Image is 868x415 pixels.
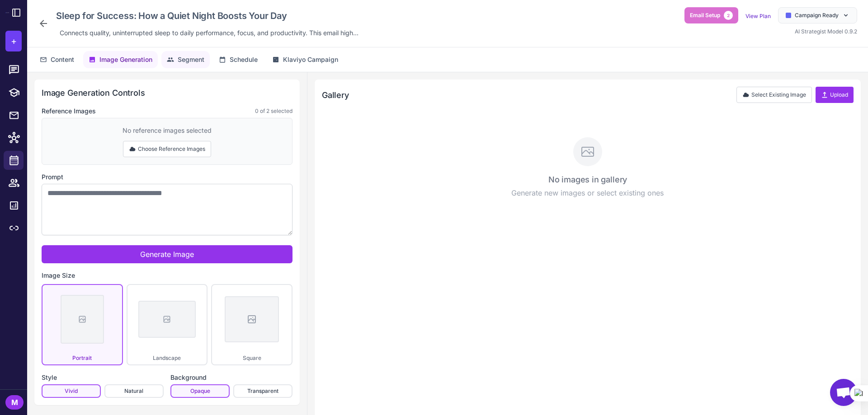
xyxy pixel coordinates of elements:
[283,55,338,65] span: Klaviyo Campaign
[42,87,292,99] h2: Image Generation Controls
[233,384,292,398] button: Transparent
[42,284,123,365] button: Portrait
[724,11,733,20] span: 2
[816,87,854,103] button: Upload
[60,28,359,38] span: Connects quality, uninterrupted sleep to daily performance, focus, and productivity. This email h...
[123,126,212,135] div: No reference images selected
[170,384,230,398] button: Opaque
[5,31,22,51] button: +
[213,51,263,68] button: Schedule
[42,245,292,263] button: Generate Image
[795,11,839,19] span: Campaign Ready
[684,7,738,23] button: Email Setup2
[11,34,17,48] span: +
[83,51,158,68] button: Image Generation
[324,173,852,186] h3: No images in gallery
[34,51,80,68] button: Content
[211,284,292,365] button: Square
[178,55,204,65] span: Segment
[243,354,261,361] span: Square
[42,384,101,398] button: Vivid
[324,187,852,198] p: Generate new images or select existing ones
[127,284,208,365] button: Landscape
[255,107,292,115] span: 0 of 2 selected
[690,11,720,19] span: Email Setup
[51,55,74,65] span: Content
[830,379,857,406] div: Open chat
[322,89,349,101] h2: Gallery
[267,51,344,68] button: Klaviyo Campaign
[230,55,258,65] span: Schedule
[42,373,163,382] label: Style
[745,13,771,19] a: View Plan
[161,51,210,68] button: Segment
[42,270,292,280] label: Image Size
[42,172,292,182] label: Prompt
[42,106,96,116] label: Reference Images
[123,141,211,157] button: Choose Reference Images
[99,55,152,65] span: Image Generation
[104,384,164,398] button: Natural
[140,250,194,259] span: Generate Image
[736,87,812,103] button: Select Existing Image
[170,373,292,382] label: Background
[795,28,857,35] span: AI Strategist Model 0.9.2
[52,7,362,24] div: Click to edit campaign name
[5,395,24,410] div: M
[153,354,181,361] span: Landscape
[72,354,92,361] span: Portrait
[56,26,362,40] div: Click to edit description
